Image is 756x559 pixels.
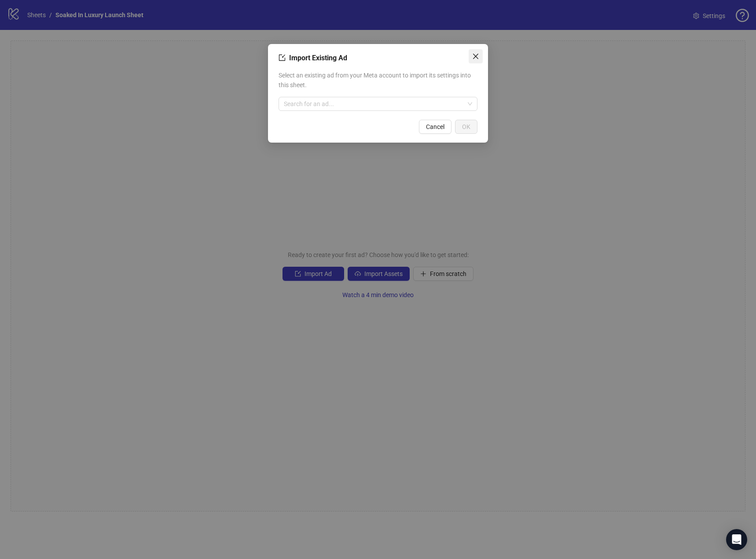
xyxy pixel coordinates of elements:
[469,49,483,63] button: Close
[426,123,444,130] span: Cancel
[279,70,477,90] span: Select an existing ad from your Meta account to import its settings into this sheet.
[472,53,479,60] span: close
[726,529,747,550] div: Open Intercom Messenger
[289,54,347,62] span: Import Existing Ad
[455,120,477,134] button: OK
[279,54,286,61] span: import
[419,120,451,134] button: Cancel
